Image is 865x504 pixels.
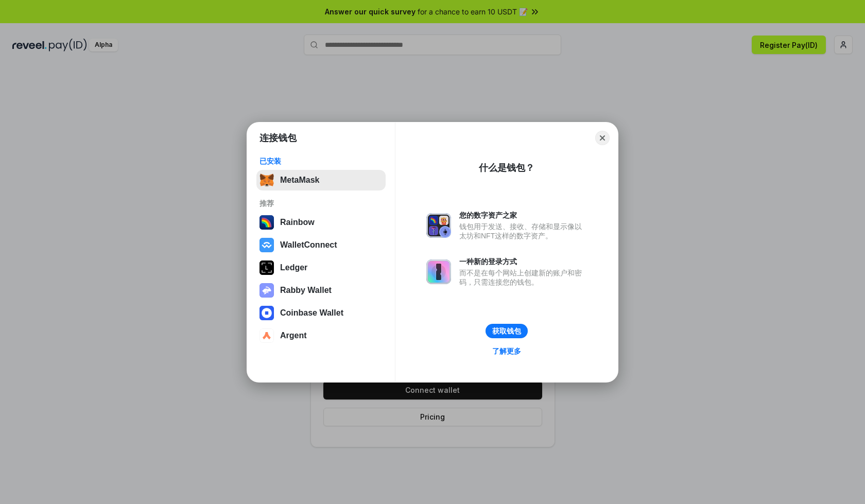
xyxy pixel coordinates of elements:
[256,280,386,301] button: Rabby Wallet
[280,218,315,227] div: Rainbow
[492,326,521,336] div: 获取钱包
[492,346,521,356] div: 了解更多
[256,212,386,233] button: Rainbow
[259,199,383,208] div: 推荐
[486,324,528,338] button: 获取钱包
[280,286,332,295] div: Rabby Wallet
[459,257,587,266] div: 一种新的登录方式
[259,173,274,187] img: svg+xml,%3Csvg%20fill%3D%22none%22%20height%3D%2233%22%20viewBox%3D%220%200%2035%2033%22%20width%...
[259,157,383,166] div: 已安装
[256,235,386,255] button: WalletConnect
[459,211,587,220] div: 您的数字资产之家
[259,328,274,343] img: svg+xml,%3Csvg%20width%3D%2228%22%20height%3D%2228%22%20viewBox%3D%220%200%2028%2028%22%20fill%3D...
[259,260,274,275] img: svg+xml,%3Csvg%20xmlns%3D%22http%3A%2F%2Fwww.w3.org%2F2000%2Fsvg%22%20width%3D%2228%22%20height%3...
[426,259,451,284] img: svg+xml,%3Csvg%20xmlns%3D%22http%3A%2F%2Fwww.w3.org%2F2000%2Fsvg%22%20fill%3D%22none%22%20viewBox...
[280,176,319,185] div: MetaMask
[256,325,386,346] button: Argent
[280,263,307,272] div: Ledger
[256,257,386,278] button: Ledger
[459,268,587,287] div: 而不是在每个网站上创建新的账户和密码，只需连接您的钱包。
[280,240,337,250] div: WalletConnect
[259,283,274,298] img: svg+xml,%3Csvg%20xmlns%3D%22http%3A%2F%2Fwww.w3.org%2F2000%2Fsvg%22%20fill%3D%22none%22%20viewBox...
[479,162,534,174] div: 什么是钱包？
[459,222,587,240] div: 钱包用于发送、接收、存储和显示像以太坊和NFT这样的数字资产。
[259,132,297,144] h1: 连接钱包
[259,215,274,230] img: svg+xml,%3Csvg%20width%3D%22120%22%20height%3D%22120%22%20viewBox%3D%220%200%20120%20120%22%20fil...
[256,303,386,323] button: Coinbase Wallet
[280,331,307,340] div: Argent
[426,213,451,238] img: svg+xml,%3Csvg%20xmlns%3D%22http%3A%2F%2Fwww.w3.org%2F2000%2Fsvg%22%20fill%3D%22none%22%20viewBox...
[256,170,386,190] button: MetaMask
[595,131,610,145] button: Close
[280,308,343,318] div: Coinbase Wallet
[486,344,527,358] a: 了解更多
[259,238,274,252] img: svg+xml,%3Csvg%20width%3D%2228%22%20height%3D%2228%22%20viewBox%3D%220%200%2028%2028%22%20fill%3D...
[259,306,274,320] img: svg+xml,%3Csvg%20width%3D%2228%22%20height%3D%2228%22%20viewBox%3D%220%200%2028%2028%22%20fill%3D...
